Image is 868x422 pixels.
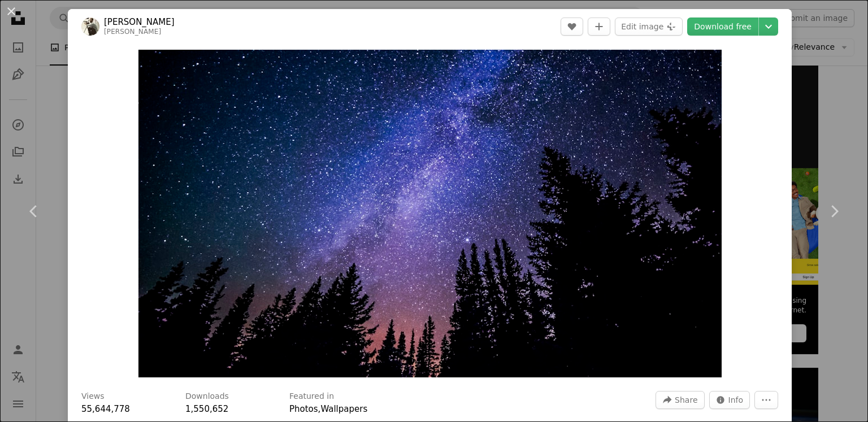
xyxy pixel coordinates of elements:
a: Download free [687,18,758,36]
span: 1,550,652 [185,404,228,414]
h3: Featured in [289,391,334,402]
h3: Downloads [185,391,229,402]
span: Share [675,391,697,408]
button: Add to Collection [588,18,610,36]
h3: Views [81,391,105,402]
img: Go to Ryan Hutton's profile [81,18,99,36]
button: More Actions [754,391,778,409]
span: Info [728,391,744,408]
button: Edit image [615,18,683,36]
span: , [318,404,321,414]
img: worm's eye view of trees during night time [138,50,722,377]
a: [PERSON_NAME] [104,28,161,36]
a: [PERSON_NAME] [104,16,175,28]
span: 55,644,778 [81,404,130,414]
a: Wallpapers [320,404,367,414]
a: Photos [289,404,318,414]
a: Next [800,157,868,266]
button: Choose download size [759,18,778,36]
button: Share this image [656,391,704,409]
button: Zoom in on this image [138,50,722,377]
button: Like [561,18,583,36]
button: Stats about this image [709,391,750,409]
